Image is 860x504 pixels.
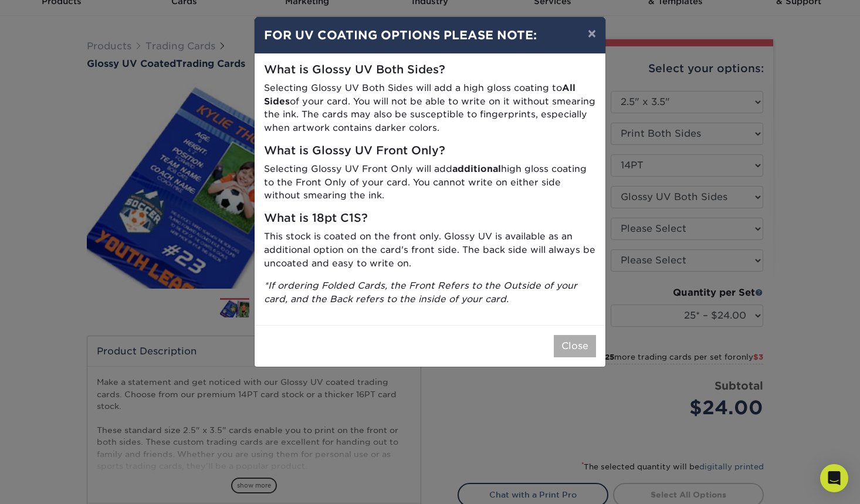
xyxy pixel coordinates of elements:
button: Close [554,335,596,357]
button: × [578,17,605,50]
p: Selecting Glossy UV Both Sides will add a high gloss coating to of your card. You will not be abl... [264,82,596,135]
h5: What is Glossy UV Front Only? [264,144,596,158]
strong: additional [452,163,501,174]
div: Open Intercom Messenger [820,464,848,492]
i: *If ordering Folded Cards, the Front Refers to the Outside of your card, and the Back refers to t... [264,280,577,305]
h5: What is 18pt C1S? [264,212,596,225]
h5: What is Glossy UV Both Sides? [264,63,596,77]
strong: All Sides [264,82,575,107]
p: Selecting Glossy UV Front Only will add high gloss coating to the Front Only of your card. You ca... [264,163,596,202]
p: This stock is coated on the front only. Glossy UV is available as an additional option on the car... [264,230,596,270]
h4: FOR UV COATING OPTIONS PLEASE NOTE: [264,26,596,44]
